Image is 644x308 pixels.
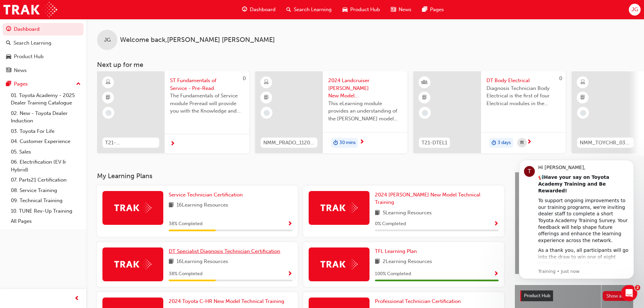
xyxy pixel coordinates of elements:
[492,139,496,147] span: duration-icon
[264,93,269,102] span: booktick-icon
[169,220,202,228] span: 38 % Completed
[359,139,364,145] span: next-icon
[106,78,111,87] span: learningResourceType_ELEARNING-icon
[422,78,427,87] span: learningResourceType_INSTRUCTOR_LED-icon
[8,195,84,206] a: 09. Technical Training
[3,64,84,77] a: News
[287,270,292,278] button: Show Progress
[375,298,461,304] span: Professional Technician Certification
[169,270,202,278] span: 38 % Completed
[524,293,550,299] span: Product Hub
[242,5,247,14] span: guage-icon
[422,139,447,147] span: T21-DTEL1
[169,192,243,198] span: Service Technician Certification
[74,294,79,303] span: prev-icon
[14,67,27,74] div: News
[422,110,428,116] span: learningRecordVerb_NONE-icon
[520,290,628,301] a: Product HubShow all
[6,54,11,60] span: car-icon
[494,270,499,278] button: Show Progress
[328,100,402,123] span: This eLearning module provides an understanding of the [PERSON_NAME] model line-up and its Katash...
[8,147,84,157] a: 05. Sales
[105,110,112,116] span: learningRecordVerb_NONE-icon
[375,298,463,305] a: Professional Technician Certification
[3,50,84,63] a: Product Hub
[629,4,641,16] button: JG
[383,258,432,266] span: 2 Learning Resources
[375,209,380,217] span: book-icon
[6,81,11,87] span: pages-icon
[3,23,84,35] a: Dashboard
[114,259,151,269] img: Trak
[375,247,420,255] a: TFL Learning Plan
[328,77,402,100] span: 2024 Landcruiser [PERSON_NAME] New Model Mechanisms - Model Outline 1
[8,157,84,175] a: 06. Electrification (EV & Hybrid)
[375,248,417,254] span: TFL Learning Plan
[430,6,444,14] span: Pages
[264,110,270,116] span: learningRecordVerb_NONE-icon
[250,6,276,14] span: Dashboard
[520,139,524,147] span: calendar-icon
[494,221,499,227] span: Show Progress
[14,53,44,61] div: Product Hub
[114,203,151,213] img: Trak
[509,154,644,283] iframe: Intercom notifications message
[635,285,640,290] span: 2
[342,5,348,14] span: car-icon
[383,209,432,217] span: 5 Learning Resources
[76,80,81,89] span: up-icon
[375,258,380,266] span: book-icon
[170,141,175,147] span: next-icon
[350,6,380,14] span: Product Hub
[8,185,84,196] a: 08. Service Training
[375,270,411,278] span: 100 % Completed
[399,6,411,14] span: News
[603,291,628,301] button: Show all
[263,139,315,147] span: NMM_PRADO_112024_MODULE_1
[169,201,174,210] span: book-icon
[264,78,269,87] span: learningResourceType_ELEARNING-icon
[169,298,284,304] span: 2024 Toyota C-HR New Model Technical Training
[527,139,532,145] span: next-icon
[631,6,638,14] span: JG
[580,110,586,116] span: learningRecordVerb_NONE-icon
[243,75,246,81] span: 0
[320,203,358,213] img: Trak
[176,201,228,210] span: 16 Learning Resources
[8,126,84,137] a: 03. Toyota For Life
[169,247,283,255] a: DT Specialist Diagnosis Technician Certification
[375,220,406,228] span: 0 % Completed
[3,2,57,17] img: Trak
[6,40,11,46] span: search-icon
[8,206,84,216] a: 10. TUNE Rev-Up Training
[294,6,332,14] span: Search Learning
[14,39,51,47] div: Search Learning
[391,5,396,14] span: news-icon
[237,3,281,17] a: guage-iconDashboard
[498,139,511,147] span: 3 days
[170,92,244,115] span: The Fundamentals of Service module Preread will provide you with the Knowledge and Understanding ...
[14,80,28,88] div: Pages
[3,78,84,90] button: Pages
[169,248,280,254] span: DT Specialist Diagnosis Technician Certification
[385,3,417,17] a: news-iconNews
[559,75,562,81] span: 0
[375,192,480,206] span: 2024 [PERSON_NAME] New Model Technical Training
[494,220,499,228] button: Show Progress
[169,258,174,266] span: book-icon
[97,172,504,180] h3: My Learning Plans
[417,3,449,17] a: pages-iconPages
[375,191,499,206] a: 2024 [PERSON_NAME] New Model Technical Training
[287,221,292,227] span: Show Progress
[169,298,287,305] a: 2024 Toyota C-HR New Model Technical Training
[494,271,499,277] span: Show Progress
[281,3,337,17] a: search-iconSearch Learning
